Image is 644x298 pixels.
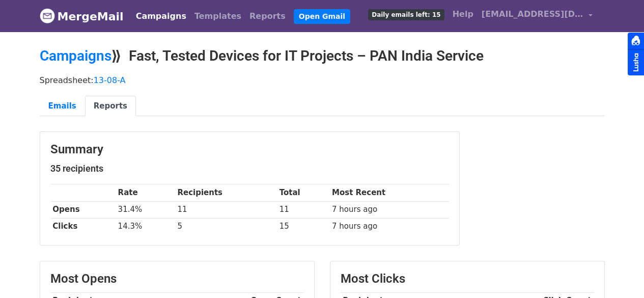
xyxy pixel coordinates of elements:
[294,9,350,24] a: Open Gmail
[277,218,329,235] td: 15
[175,184,277,201] th: Recipients
[341,272,594,286] h3: Most Clicks
[40,96,85,117] a: Emails
[329,184,449,201] th: Most Recent
[368,9,444,20] span: Daily emails left: 15
[132,6,190,26] a: Campaigns
[85,96,136,117] a: Reports
[329,218,449,235] td: 7 hours ago
[40,47,605,65] h2: ⟫ Fast, Tested Devices for IT Projects – PAN India Service
[245,6,290,26] a: Reports
[116,201,175,218] td: 31.4%
[329,201,449,218] td: 7 hours ago
[175,201,277,218] td: 11
[478,4,597,28] a: [EMAIL_ADDRESS][DOMAIN_NAME]
[277,201,329,218] td: 11
[449,4,478,24] a: Help
[593,249,644,298] iframe: Chat Widget
[40,75,605,86] p: Spreadsheet:
[277,184,329,201] th: Total
[116,218,175,235] td: 14.3%
[116,184,175,201] th: Rate
[364,4,448,24] a: Daily emails left: 15
[50,218,116,235] th: Clicks
[50,272,304,286] h3: Most Opens
[40,6,124,27] a: MergeMail
[50,201,116,218] th: Opens
[40,47,111,64] a: Campaigns
[50,142,449,157] h3: Summary
[190,6,245,26] a: Templates
[40,8,55,23] img: MergeMail logo
[175,218,277,235] td: 5
[482,8,583,20] span: [EMAIL_ADDRESS][DOMAIN_NAME]
[94,75,126,85] a: 13-08-A
[50,163,449,174] h5: 35 recipients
